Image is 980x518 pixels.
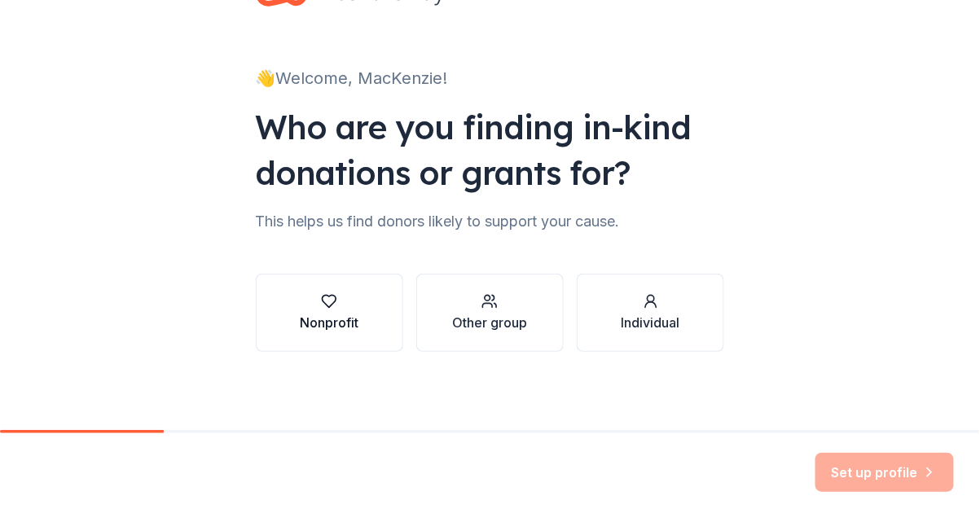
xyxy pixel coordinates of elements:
div: Who are you finding in-kind donations or grants for? [256,104,725,195]
div: This helps us find donors likely to support your cause. [256,209,725,235]
button: Other group [416,274,564,352]
div: Individual [622,313,680,332]
button: Nonprofit [256,274,403,352]
div: Other group [452,313,527,332]
div: 👋 Welcome, MacKenzie! [256,65,725,91]
button: Individual [577,274,724,352]
div: Nonprofit [300,313,358,332]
